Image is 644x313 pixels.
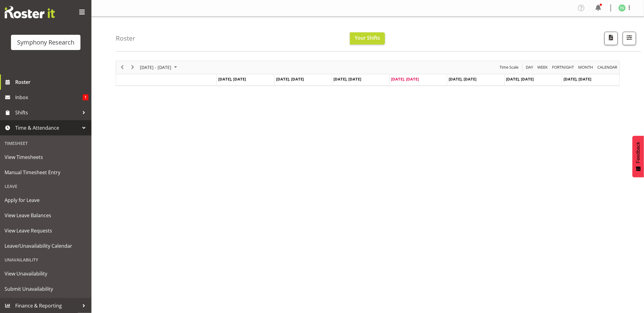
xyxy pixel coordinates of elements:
span: Apply for Leave [5,196,87,205]
img: Rosterit website logo [5,6,55,18]
a: Apply for Leave [2,192,90,208]
div: Timesheet [2,137,90,149]
span: Finance & Reporting [15,301,79,310]
button: Filter Shifts [623,32,636,45]
a: Leave/Unavailability Calendar [2,238,90,254]
button: Download a PDF of the roster according to the set date range. [604,32,618,45]
span: 1 [83,94,88,100]
span: View Unavailability [5,269,87,278]
span: Submit Unavailability [5,284,87,293]
span: View Leave Balances [5,211,87,220]
span: Manual Timesheet Entry [5,168,87,177]
a: Manual Timesheet Entry [2,165,90,180]
div: Leave [2,180,90,192]
img: tanya-stebbing1954.jpg [618,4,626,12]
a: View Leave Balances [2,208,90,223]
div: Unavailability [2,254,90,266]
span: Shifts [15,108,79,117]
span: Time & Attendance [15,123,79,132]
h4: Roster [116,35,135,42]
span: View Leave Requests [5,226,87,235]
button: Feedback - Show survey [632,136,644,177]
a: View Timesheets [2,149,90,165]
div: Symphony Research [17,38,74,47]
span: View Timesheets [5,153,87,162]
span: Roster [15,77,88,87]
button: Your Shifts [350,32,385,45]
a: View Unavailability [2,266,90,281]
a: View Leave Requests [2,223,90,238]
a: Submit Unavailability [2,281,90,297]
span: Feedback [635,142,641,163]
span: Leave/Unavailability Calendar [5,241,87,250]
span: Inbox [15,93,83,102]
span: Your Shifts [355,34,380,41]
